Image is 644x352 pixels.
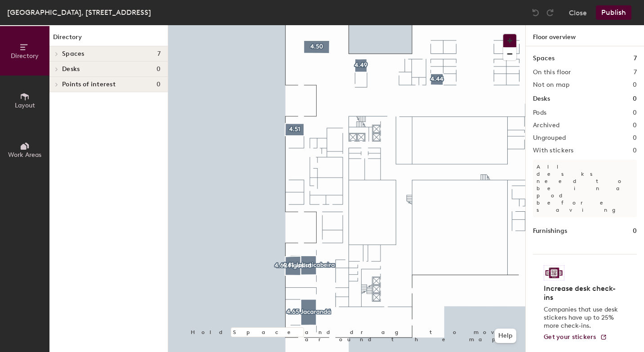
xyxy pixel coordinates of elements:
h2: With stickers [533,147,574,154]
h1: Desks [533,94,550,104]
span: Spaces [62,50,85,58]
h1: Floor overview [526,25,644,46]
span: Directory [11,52,39,60]
h1: Directory [49,32,168,46]
span: 0 [157,66,161,73]
h1: 7 [634,53,637,63]
h2: Archived [533,122,559,129]
a: Get your stickers [544,334,607,341]
h4: Increase desk check-ins [544,284,621,302]
span: Desks [62,66,80,73]
button: Help [495,329,516,343]
span: Points of interest [62,81,116,88]
h2: 0 [633,81,637,89]
span: Get your stickers [544,333,596,341]
img: Sticker logo [544,265,564,281]
h2: Not on map [533,81,569,89]
h1: 0 [633,226,637,236]
span: Work Areas [8,151,41,159]
p: Companies that use desk stickers have up to 25% more check-ins. [544,306,621,330]
h2: 0 [633,122,637,129]
span: Layout [15,102,35,109]
button: Close [569,5,587,20]
h1: Furnishings [533,226,567,236]
span: 7 [157,50,161,58]
h1: Spaces [533,53,555,63]
h2: Pods [533,109,546,116]
h2: 7 [634,69,637,76]
button: Publish [596,5,631,20]
img: Undo [531,8,540,17]
h2: 0 [633,147,637,154]
h2: Ungrouped [533,134,566,142]
div: [GEOGRAPHIC_DATA], [STREET_ADDRESS] [7,7,151,18]
img: Redo [546,8,555,17]
h1: 0 [633,94,637,104]
p: All desks need to be in a pod before saving [533,160,637,217]
h2: On this floor [533,69,571,76]
span: 0 [157,81,161,88]
h2: 0 [633,134,637,142]
h2: 0 [633,109,637,116]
